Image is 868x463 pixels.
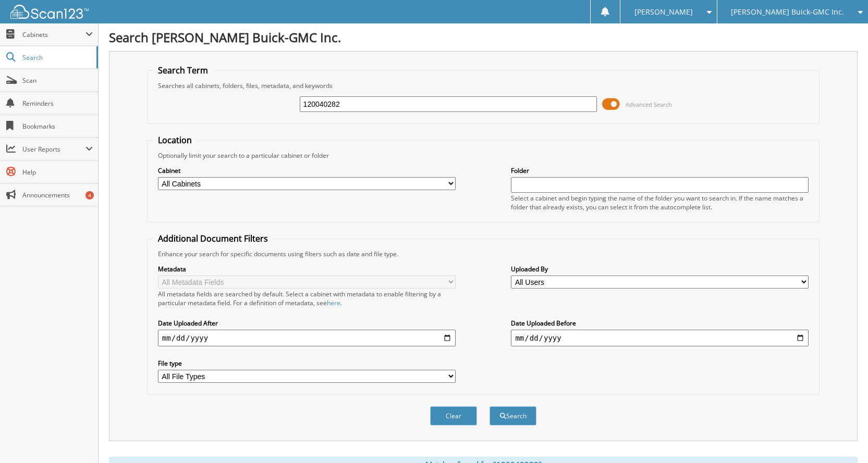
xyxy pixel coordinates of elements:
button: Search [490,406,536,426]
label: Uploaded By [511,265,809,273]
button: Clear [430,406,477,426]
div: 4 [85,191,94,199]
label: Date Uploaded After [158,319,456,328]
input: start [158,330,456,346]
legend: Search Term [153,65,213,76]
span: User Reports [22,145,85,154]
img: scan123-logo-white.svg [10,5,89,19]
div: Enhance your search for specific documents using filters such as date and file type. [153,249,814,258]
span: Advanced Search [626,101,672,108]
span: Bookmarks [22,122,93,131]
span: Help [22,168,93,177]
label: Metadata [158,265,456,273]
legend: Location [153,134,197,146]
label: Cabinet [158,166,456,175]
span: Announcements [22,191,93,199]
div: Searches all cabinets, folders, files, metadata, and keywords [153,81,814,90]
span: Scan [22,76,93,85]
span: [PERSON_NAME] [634,9,693,15]
legend: Additional Document Filters [153,233,273,244]
div: Optionally limit your search to a particular cabinet or folder [153,151,814,160]
span: Search [22,53,91,62]
label: File type [158,359,456,368]
a: here [327,298,340,307]
span: Reminders [22,99,93,108]
input: end [511,330,809,346]
label: Folder [511,166,809,175]
div: All metadata fields are searched by default. Select a cabinet with metadata to enable filtering b... [158,290,456,307]
h1: Search [PERSON_NAME] Buick-GMC Inc. [109,29,858,46]
span: Cabinets [22,30,85,39]
label: Date Uploaded Before [511,319,809,328]
span: [PERSON_NAME] Buick-GMC Inc. [731,9,844,15]
div: Select a cabinet and begin typing the name of the folder you want to search in. If the name match... [511,194,809,211]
